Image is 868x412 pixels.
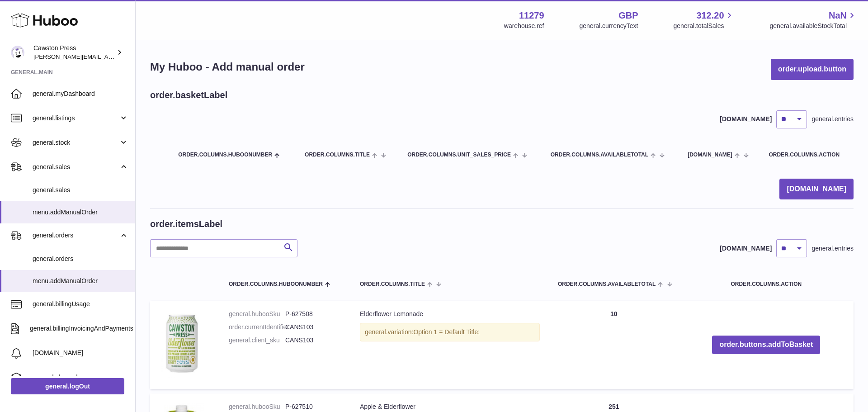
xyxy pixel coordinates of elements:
span: general.sales [33,163,119,171]
h2: order.itemsLabel [150,218,222,230]
h2: order.basketLabel [150,89,227,101]
div: Cawston Press [33,44,115,61]
span: general.orders [33,255,128,263]
strong: GBP [618,9,638,22]
span: general.channels [33,373,128,382]
td: Elderflower Lemonade [351,301,549,388]
h1: My Huboo - Add manual order [150,60,305,74]
dt: general.client_sku [229,336,285,345]
span: general.sales [33,186,128,194]
span: general.entries [811,244,854,253]
dt: order.currentIdentifier [229,323,285,331]
span: Option 1 = Default Title; [413,328,480,336]
label: [DOMAIN_NAME] [720,244,772,253]
dt: general.hubooSku [229,403,285,411]
button: [DOMAIN_NAME] [779,179,854,200]
td: 10 [549,301,679,388]
a: general.logOut [11,378,124,394]
dd: CANS103 [285,323,342,331]
strong: 11279 [519,9,544,22]
span: general.listings [33,114,119,123]
span: general.availableStockTotal [770,22,857,30]
dd: CANS103 [285,336,342,345]
a: NaN general.availableStockTotal [770,9,857,30]
span: [PERSON_NAME][EMAIL_ADDRESS][PERSON_NAME][DOMAIN_NAME] [33,53,230,60]
dd: P-627510 [285,403,342,411]
dd: P-627508 [285,310,342,318]
span: order.columns.hubooNumber [229,281,323,287]
span: general.orders [33,231,119,240]
span: order.columns.availableTotal [551,152,648,158]
span: general.entries [811,115,854,123]
div: general.currencyText [580,22,638,30]
span: general.myDashboard [33,90,128,98]
span: general.totalSales [673,22,734,30]
th: order.columns.action [679,271,854,296]
dt: general.hubooSku [229,310,285,318]
button: order.buttons.addToBasket [712,336,820,354]
img: thomas.carson@cawstonpress.com [11,46,24,59]
span: [DOMAIN_NAME] [688,152,732,158]
span: order.columns.unit_sales_price [407,152,511,158]
span: menu.addManualOrder [33,277,128,285]
span: general.billingInvoicingAndPayments [30,324,133,333]
label: [DOMAIN_NAME] [720,115,772,123]
div: warehouse.ref [504,22,544,30]
span: order.columns.hubooNumber [178,152,272,158]
span: general.stock [33,138,119,147]
div: order.columns.action [769,152,845,158]
span: order.columns.title [305,152,370,158]
button: order.upload.button [771,59,854,80]
span: [DOMAIN_NAME] [33,349,128,357]
span: order.columns.title [360,281,425,287]
img: Elderflower Lemonade [159,310,204,378]
a: 312.20 general.totalSales [673,9,734,30]
div: general.variation: [360,323,540,341]
span: 312.20 [696,9,724,22]
span: general.billingUsage [33,300,128,308]
span: NaN [829,9,847,22]
span: order.columns.availableTotal [558,281,656,287]
span: menu.addManualOrder [33,208,128,217]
